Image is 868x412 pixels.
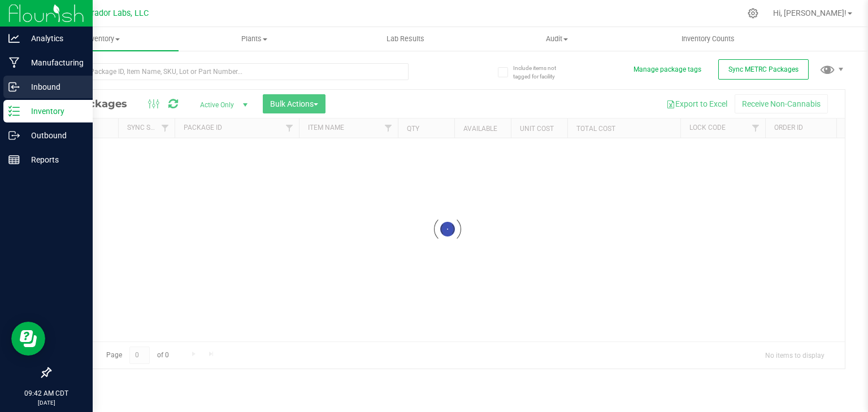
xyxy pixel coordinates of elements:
[20,56,88,69] p: Manufacturing
[513,64,570,81] span: Include items not tagged for facility
[27,34,179,44] span: Inventory
[27,27,179,51] a: Inventory
[481,27,632,51] a: Audit
[179,34,329,44] span: Plants
[773,8,847,17] span: Hi, [PERSON_NAME]!
[20,129,88,142] p: Outbound
[20,80,88,94] p: Inbound
[50,63,409,80] input: Search Package ID, Item Name, SKU, Lot or Part Number...
[666,34,750,44] span: Inventory Counts
[179,27,330,51] a: Plants
[82,8,149,18] span: Curador Labs, LLC
[632,27,784,51] a: Inventory Counts
[8,106,20,117] inline-svg: Inventory
[8,57,20,68] inline-svg: Manufacturing
[330,27,481,51] a: Lab Results
[5,398,88,407] p: [DATE]
[20,32,88,45] p: Analytics
[481,34,632,44] span: Audit
[746,8,760,19] div: Manage settings
[20,153,88,166] p: Reports
[11,322,45,356] iframe: Resource center
[8,130,20,141] inline-svg: Outbound
[8,33,20,44] inline-svg: Analytics
[8,154,20,165] inline-svg: Reports
[371,34,440,44] span: Lab Results
[718,59,809,80] button: Sync METRC Packages
[8,81,20,93] inline-svg: Inbound
[728,65,798,73] span: Sync METRC Packages
[633,65,701,74] button: Manage package tags
[20,104,88,118] p: Inventory
[5,388,88,398] p: 09:42 AM CDT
